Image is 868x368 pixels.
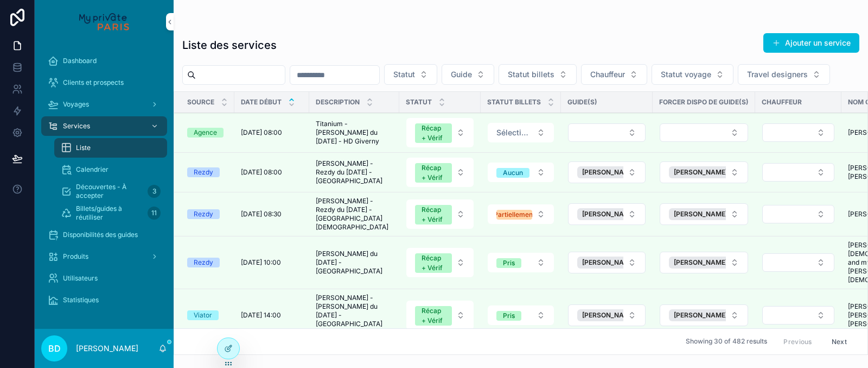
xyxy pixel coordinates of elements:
[41,225,167,245] a: Disponibilités des guides
[568,203,646,225] button: Select Button
[406,98,432,107] span: Statut
[669,309,743,321] button: Unselect 3
[63,230,138,239] span: Disponibilités des guides
[384,64,437,85] button: Select Button
[660,203,748,225] button: Select Button
[503,311,515,321] div: Pris
[488,204,554,224] button: Select Button
[194,258,213,267] div: Rezdy
[762,306,834,325] button: Select Button
[76,204,143,222] span: Billets/guides à réutiliser
[582,210,636,219] span: [PERSON_NAME]
[63,78,124,87] span: Clients et prospects
[660,123,748,142] button: Select Button
[762,98,802,107] span: Chauffeur
[577,208,652,220] button: Unselect 15
[41,247,167,266] a: Produits
[54,203,167,223] a: Billets/guides à réutiliser11
[241,210,282,219] span: [DATE] 08:30
[503,168,523,178] div: Aucun
[63,57,97,65] span: Dashboard
[241,128,282,137] span: [DATE] 08:00
[686,338,767,346] span: Showing 30 of 482 results
[76,165,108,174] span: Calendrier
[763,33,859,53] button: Ajouter un service
[762,123,834,142] button: Select Button
[674,168,727,177] span: [PERSON_NAME]
[316,98,360,107] span: Description
[669,166,743,178] button: Unselect 29
[187,98,214,107] span: Source
[494,210,535,220] div: Partiellement
[41,269,167,288] a: Utilisateurs
[568,304,646,326] button: Select Button
[496,127,532,138] span: Sélectionner
[659,98,749,107] span: Forcer dispo de guide(s)
[148,207,161,220] div: 11
[660,161,748,183] button: Select Button
[488,123,554,142] button: Select Button
[76,343,138,354] p: [PERSON_NAME]
[79,13,129,30] img: App logo
[669,257,743,269] button: Unselect 3
[393,69,415,80] span: Statut
[674,311,727,320] span: [PERSON_NAME]
[738,64,830,85] button: Select Button
[568,123,646,142] button: Select Button
[54,182,167,201] a: Découvertes - À accepter3
[241,98,282,107] span: Date début
[63,122,90,130] span: Services
[747,69,808,80] span: Travel designers
[41,116,167,136] a: Services
[41,290,167,310] a: Statistiques
[824,333,854,350] button: Next
[568,252,646,273] button: Select Button
[76,183,143,200] span: Découvertes - À accepter
[316,294,393,337] span: [PERSON_NAME] - [PERSON_NAME] du [DATE] - [GEOGRAPHIC_DATA][DEMOGRAPHIC_DATA]
[148,185,161,198] div: 3
[41,51,167,71] a: Dashboard
[63,296,99,304] span: Statistiques
[241,168,282,177] span: [DATE] 08:00
[582,258,636,267] span: [PERSON_NAME]
[674,210,727,219] span: [PERSON_NAME]
[567,98,597,107] span: Guide(s)
[582,168,636,177] span: [PERSON_NAME]
[499,64,577,85] button: Select Button
[582,311,636,320] span: [PERSON_NAME]
[508,69,554,80] span: Statut billets
[48,342,61,355] span: BD
[577,257,652,269] button: Unselect 3
[488,163,554,182] button: Select Button
[41,73,167,92] a: Clients et prospects
[406,199,474,229] button: Select Button
[488,305,554,325] button: Select Button
[652,64,733,85] button: Select Button
[762,253,834,272] button: Select Button
[41,95,167,114] a: Voyages
[422,306,445,326] div: Récap + Vérif
[503,258,515,268] div: Pris
[194,128,217,138] div: Agence
[660,252,748,273] button: Select Button
[241,311,281,320] span: [DATE] 14:00
[194,209,213,219] div: Rezdy
[590,69,625,80] span: Chauffeur
[241,258,281,267] span: [DATE] 10:00
[669,208,743,220] button: Unselect 15
[194,167,213,177] div: Rezdy
[182,38,277,53] h1: Liste des services
[316,250,393,276] span: [PERSON_NAME] du [DATE] - [GEOGRAPHIC_DATA]
[63,100,89,109] span: Voyages
[581,64,647,85] button: Select Button
[674,258,727,267] span: [PERSON_NAME]
[577,309,652,321] button: Unselect 3
[54,138,167,158] a: Liste
[660,304,748,326] button: Select Button
[422,205,445,224] div: Récap + Vérif
[451,69,472,80] span: Guide
[577,166,652,178] button: Unselect 29
[422,163,445,183] div: Récap + Vérif
[762,205,834,223] button: Select Button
